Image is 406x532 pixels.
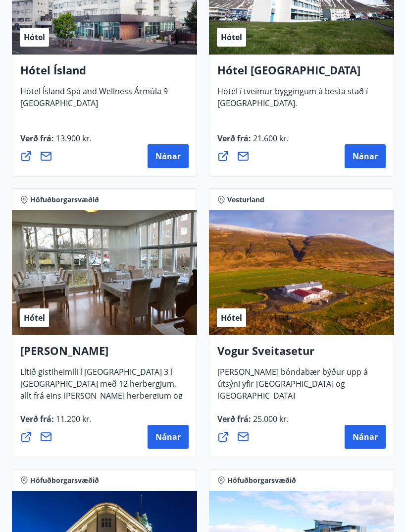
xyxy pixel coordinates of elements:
[227,195,264,205] span: Vesturland
[54,133,92,144] span: 13.900 kr.
[217,343,386,366] h4: Vogur Sveitasetur
[217,366,368,409] span: [PERSON_NAME] bóndabær býður upp á útsýni yfir [GEOGRAPHIC_DATA] og [GEOGRAPHIC_DATA]
[353,431,378,442] span: Nánar
[54,414,92,424] span: 11.200 kr.
[20,133,92,152] span: Verð frá :
[20,414,92,432] span: Verð frá :
[20,62,189,85] h4: Hótel Ísland
[251,133,289,144] span: 21.600 kr.
[221,312,242,323] span: Hótel
[217,133,289,152] span: Verð frá :
[24,32,45,43] span: Hótel
[345,425,386,449] button: Nánar
[148,144,189,168] button: Nánar
[30,475,99,485] span: Höfuðborgarsvæðið
[217,414,289,432] span: Verð frá :
[217,86,368,117] span: Hótel í tveimur byggingum á besta stað í [GEOGRAPHIC_DATA].
[20,86,168,117] span: Hótel Ísland Spa and Wellness Ármúla 9 [GEOGRAPHIC_DATA]
[24,312,45,323] span: Hótel
[353,151,378,162] span: Nánar
[155,151,181,162] span: Nánar
[148,425,189,449] button: Nánar
[155,431,181,442] span: Nánar
[345,144,386,168] button: Nánar
[30,195,99,205] span: Höfuðborgarsvæðið
[217,62,386,85] h4: Hótel [GEOGRAPHIC_DATA]
[20,366,184,433] span: Lítið gistiheimili í [GEOGRAPHIC_DATA] 3 í [GEOGRAPHIC_DATA] með 12 herbergjum, allt frá eins [PE...
[20,343,189,366] h4: [PERSON_NAME]
[221,32,242,43] span: Hótel
[251,414,289,424] span: 25.000 kr.
[227,475,296,485] span: Höfuðborgarsvæðið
